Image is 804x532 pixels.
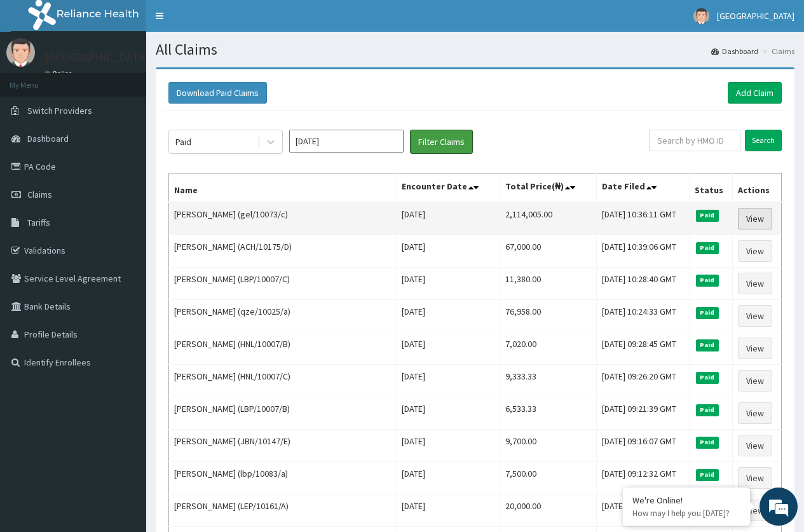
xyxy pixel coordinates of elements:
[738,500,772,521] a: View
[760,46,794,57] li: Claims
[500,397,597,430] td: 6,533.33
[169,235,397,268] td: [PERSON_NAME] (ACH/10175/D)
[74,160,175,289] span: We're online!
[208,6,239,37] div: Minimize live chat window
[289,130,404,153] input: Select Month and Year
[632,494,740,506] div: We're Online!
[27,189,52,200] span: Claims
[696,275,719,286] span: Paid
[44,69,75,78] a: Online
[500,235,597,268] td: 67,000.00
[596,494,689,527] td: [DATE] 09:11:25 GMT
[596,235,689,268] td: [DATE] 10:39:06 GMT
[169,268,397,300] td: [PERSON_NAME] (LBP/10007/C)
[500,365,597,397] td: 9,333.33
[169,494,397,527] td: [PERSON_NAME] (LEP/10161/A)
[738,435,772,456] a: View
[27,133,69,144] span: Dashboard
[738,402,772,424] a: View
[500,332,597,365] td: 7,020.00
[696,372,719,383] span: Paid
[649,130,740,151] input: Search by HMO ID
[596,462,689,494] td: [DATE] 09:12:32 GMT
[738,467,772,489] a: View
[169,300,397,332] td: [PERSON_NAME] (qze/10025/a)
[169,365,397,397] td: [PERSON_NAME] (HNL/10007/C)
[500,462,597,494] td: 7,500.00
[396,430,500,462] td: [DATE]
[696,242,719,254] span: Paid
[738,305,772,327] a: View
[696,210,719,221] span: Paid
[689,174,732,203] th: Status
[696,469,719,481] span: Paid
[27,217,50,228] span: Tariffs
[24,64,51,95] img: d_794563401_company_1708531726252_794563401
[696,404,719,416] span: Paid
[596,430,689,462] td: [DATE] 09:16:07 GMT
[632,508,740,519] p: How may I help you today?
[500,268,597,300] td: 11,380.00
[6,38,35,67] img: User Image
[696,339,719,351] span: Paid
[396,235,500,268] td: [DATE]
[44,51,149,63] p: [GEOGRAPHIC_DATA]
[169,430,397,462] td: [PERSON_NAME] (JBN/10147/E)
[596,202,689,235] td: [DATE] 10:36:11 GMT
[717,10,794,22] span: [GEOGRAPHIC_DATA]
[596,268,689,300] td: [DATE] 10:28:40 GMT
[693,8,709,24] img: User Image
[175,135,191,148] div: Paid
[738,338,772,359] a: View
[596,300,689,332] td: [DATE] 10:24:33 GMT
[396,397,500,430] td: [DATE]
[696,437,719,448] span: Paid
[396,494,500,527] td: [DATE]
[66,71,214,88] div: Chat with us now
[410,130,473,154] button: Filter Claims
[738,273,772,294] a: View
[168,82,267,104] button: Download Paid Claims
[596,397,689,430] td: [DATE] 09:21:39 GMT
[169,202,397,235] td: [PERSON_NAME] (gel/10073/c)
[500,430,597,462] td: 9,700.00
[500,494,597,527] td: 20,000.00
[745,130,782,151] input: Search
[6,347,242,392] textarea: Type your message and hit 'Enter'
[396,462,500,494] td: [DATE]
[596,174,689,203] th: Date Filed
[396,332,500,365] td: [DATE]
[396,202,500,235] td: [DATE]
[396,174,500,203] th: Encounter Date
[696,307,719,318] span: Paid
[27,105,92,116] span: Switch Providers
[169,397,397,430] td: [PERSON_NAME] (LBP/10007/B)
[500,202,597,235] td: 2,114,005.00
[596,365,689,397] td: [DATE] 09:26:20 GMT
[738,208,772,229] a: View
[396,300,500,332] td: [DATE]
[596,332,689,365] td: [DATE] 09:28:45 GMT
[156,41,794,58] h1: All Claims
[169,174,397,203] th: Name
[396,268,500,300] td: [DATE]
[738,240,772,262] a: View
[169,462,397,494] td: [PERSON_NAME] (lbp/10083/a)
[500,174,597,203] th: Total Price(₦)
[738,370,772,392] a: View
[396,365,500,397] td: [DATE]
[500,300,597,332] td: 76,958.00
[711,46,758,57] a: Dashboard
[728,82,782,104] a: Add Claim
[169,332,397,365] td: [PERSON_NAME] (HNL/10007/B)
[732,174,781,203] th: Actions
